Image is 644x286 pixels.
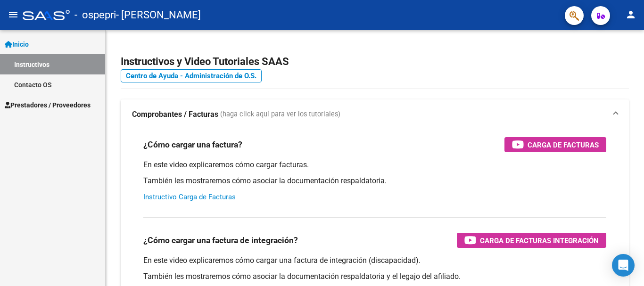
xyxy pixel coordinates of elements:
span: (haga click aquí para ver los tutoriales) [220,109,340,120]
button: Carga de Facturas Integración [457,233,606,248]
p: También les mostraremos cómo asociar la documentación respaldatoria y el legajo del afiliado. [143,271,606,282]
h2: Instructivos y Video Tutoriales SAAS [121,53,629,71]
h3: ¿Cómo cargar una factura? [143,138,242,151]
button: Carga de Facturas [504,137,606,152]
span: Prestadores / Proveedores [5,100,91,110]
mat-expansion-panel-header: Comprobantes / Facturas (haga click aquí para ver los tutoriales) [121,99,629,130]
span: Carga de Facturas [528,139,599,151]
span: - ospepri [74,5,116,25]
mat-icon: person [625,9,636,20]
strong: Comprobantes / Facturas [132,109,218,120]
mat-icon: menu [8,9,19,20]
a: Instructivo Carga de Facturas [143,193,236,201]
a: Centro de Ayuda - Administración de O.S. [121,69,262,82]
span: Carga de Facturas Integración [480,235,599,246]
span: - [PERSON_NAME] [116,5,201,25]
div: Open Intercom Messenger [612,254,635,277]
p: En este video explicaremos cómo cargar una factura de integración (discapacidad). [143,255,606,266]
span: Inicio [5,39,29,49]
p: También les mostraremos cómo asociar la documentación respaldatoria. [143,176,606,186]
h3: ¿Cómo cargar una factura de integración? [143,234,298,247]
p: En este video explicaremos cómo cargar facturas. [143,160,606,170]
